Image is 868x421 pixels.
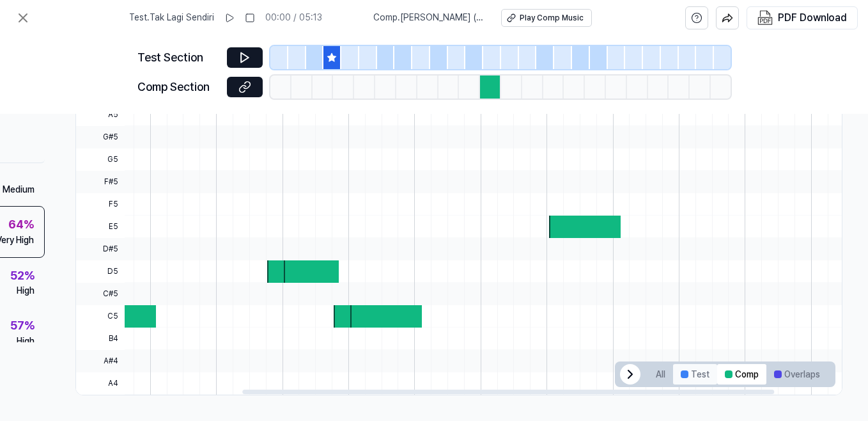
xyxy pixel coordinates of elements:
span: G5 [76,148,125,171]
span: D#5 [76,238,125,260]
span: A5 [76,104,125,126]
button: Play Comp Music [501,9,592,27]
span: C5 [76,305,125,328]
div: Medium [3,183,35,196]
span: G#5 [76,126,125,148]
div: Test Section [137,49,219,67]
svg: help [691,12,702,24]
div: High [17,285,35,298]
span: F5 [76,193,125,216]
button: PDF Download [755,7,849,29]
button: All [648,364,673,385]
span: C#5 [76,283,125,305]
button: Comp [717,364,766,385]
div: PDF Download [778,10,847,26]
span: F#5 [76,171,125,193]
div: 64 % [8,216,34,234]
button: help [685,6,708,29]
div: 52 % [10,266,35,285]
span: A4 [76,372,125,395]
img: share [722,12,733,24]
img: PDF Download [757,10,773,26]
div: High [17,335,35,347]
div: Comp Section [137,78,219,97]
span: B4 [76,328,125,350]
button: Test [673,364,717,385]
button: Overlaps [766,364,828,385]
span: Test . Tak Lagi Sendiri [129,12,214,24]
div: 00:00 / 05:13 [265,12,322,24]
div: 57 % [10,317,35,335]
span: D5 [76,260,125,283]
span: Comp . [PERSON_NAME] (2024 Remaster) [373,12,486,24]
span: A#4 [76,350,125,372]
div: Play Comp Music [520,13,584,24]
span: E5 [76,216,125,238]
